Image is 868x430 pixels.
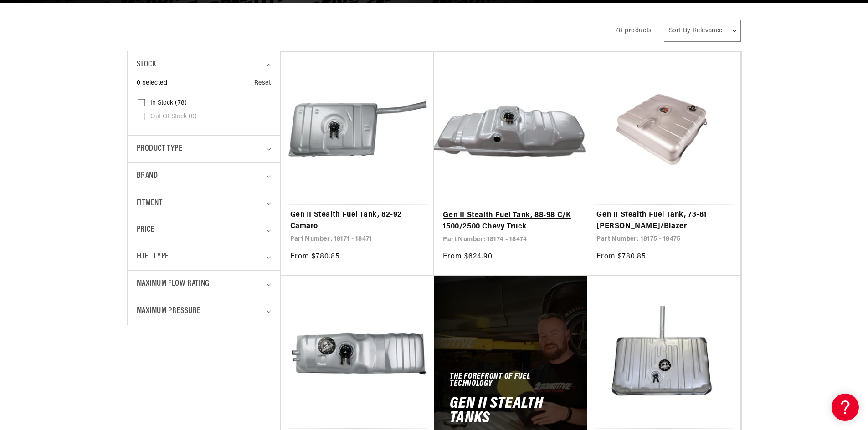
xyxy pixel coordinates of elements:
[137,271,271,298] summary: Maximum Flow Rating (0 selected)
[596,209,731,233] a: Gen II Stealth Fuel Tank, 73-81 [PERSON_NAME]/Blazer
[137,51,271,78] summary: Stock (0 selected)
[137,298,271,325] summary: Maximum Pressure (0 selected)
[137,243,271,270] summary: Fuel Type (0 selected)
[137,163,271,190] summary: Brand (0 selected)
[137,224,154,236] span: Price
[137,136,271,162] summary: Product type (0 selected)
[443,210,578,233] a: Gen II Stealth Fuel Tank, 88-98 C/K 1500/2500 Chevy Truck
[615,27,652,34] span: 78 products
[137,305,201,318] span: Maximum Pressure
[137,278,210,291] span: Maximum Flow Rating
[137,190,271,217] summary: Fitment (0 selected)
[254,78,271,88] a: Reset
[450,374,571,388] h5: The forefront of fuel technology
[137,217,271,243] summary: Price
[150,113,197,121] span: Out of stock (0)
[290,209,425,233] a: Gen II Stealth Fuel Tank, 82-92 Camaro
[150,99,187,107] span: In stock (78)
[137,142,183,156] span: Product type
[450,397,571,425] h2: Gen II Stealth Tanks
[137,170,158,183] span: Brand
[137,78,168,88] span: 0 selected
[137,58,156,71] span: Stock
[137,250,169,263] span: Fuel Type
[137,197,163,210] span: Fitment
